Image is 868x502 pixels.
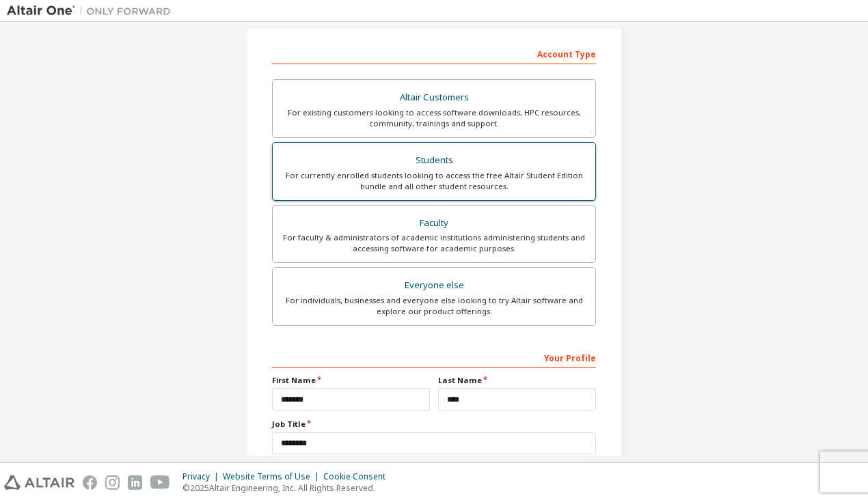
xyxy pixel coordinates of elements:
div: Website Terms of Use [223,471,323,482]
div: Cookie Consent [323,471,394,482]
div: Account Type [272,42,596,64]
div: Altair Customers [281,88,587,107]
div: For existing customers looking to access software downloads, HPC resources, community, trainings ... [281,107,587,129]
div: Faculty [281,214,587,233]
div: For currently enrolled students looking to access the free Altair Student Edition bundle and all ... [281,170,587,192]
label: Job Title [272,419,596,430]
img: Altair One [7,4,178,18]
div: Your Profile [272,346,596,368]
img: altair_logo.svg [4,475,74,490]
div: Privacy [182,471,223,482]
img: instagram.svg [105,475,120,490]
img: facebook.svg [83,475,97,490]
p: © 2025 Altair Engineering, Inc. All Rights Reserved. [182,482,394,494]
div: Students [281,151,587,170]
img: linkedin.svg [128,475,142,490]
label: Last Name [438,375,596,386]
div: For faculty & administrators of academic institutions administering students and accessing softwa... [281,232,587,254]
div: Everyone else [281,276,587,295]
img: youtube.svg [150,475,170,490]
label: First Name [272,375,430,386]
div: For individuals, businesses and everyone else looking to try Altair software and explore our prod... [281,295,587,317]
